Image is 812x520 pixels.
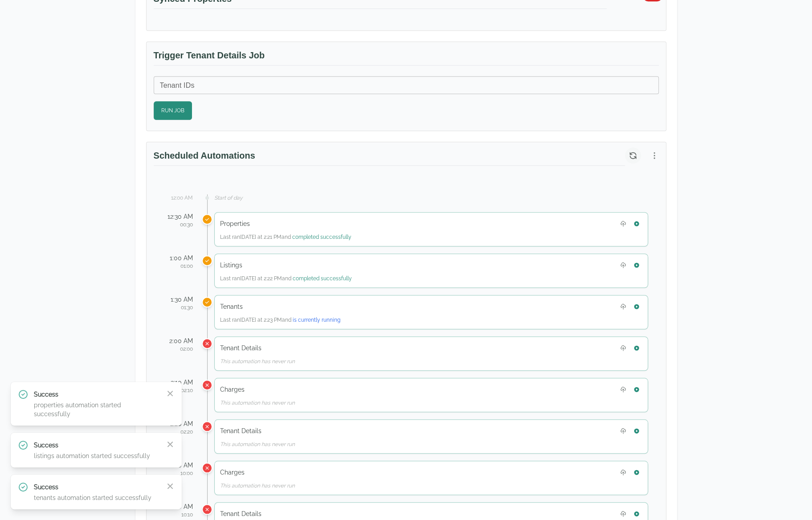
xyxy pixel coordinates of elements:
[202,338,212,349] div: Tenant Details was scheduled for 2:00 AM but missed its scheduled time and hasn't run
[646,147,662,164] button: More options
[617,218,629,229] button: Upload Properties file
[154,101,192,120] button: Run Job
[631,467,642,478] button: Run Charges now
[164,304,193,311] div: 01:30
[631,384,642,395] button: Run Charges now
[631,425,642,437] button: Run Tenant Details now
[202,297,212,307] div: Tenants was scheduled for 1:30 AM but ran at a different time (actual run: Today at 2:23 PM)
[34,483,159,491] p: Success
[293,275,352,282] span: completed successfully
[164,194,193,201] div: 12:00 AM
[164,221,193,228] div: 00:30
[220,441,642,448] div: This automation has never run
[220,219,250,228] h5: Properties
[202,214,212,225] div: Properties was scheduled for 12:30 AM but ran at a different time (actual run: Today at 2:21 PM)
[164,511,193,518] div: 10:10
[164,470,193,477] div: 10:00
[220,509,261,518] h5: Tenant Details
[214,194,648,201] div: Start of day
[293,317,340,323] span: is currently running
[164,254,193,262] div: 1:00 AM
[220,468,245,477] h5: Charges
[220,399,642,406] div: This automation has never run
[154,49,659,66] h3: Trigger Tenant Details Job
[631,342,642,354] button: Run Tenant Details now
[164,428,193,435] div: 02:20
[164,262,193,270] div: 01:00
[617,301,629,312] button: Upload Tenants file
[220,358,642,365] div: This automation has never run
[617,425,629,437] button: Upload Tenant Details file
[625,147,641,164] button: Refresh scheduled automations
[164,295,193,304] div: 1:30 AM
[34,441,159,450] p: Success
[617,508,629,520] button: Upload Tenant Details file
[202,255,212,266] div: Listings was scheduled for 1:00 AM but ran at a different time (actual run: Today at 2:22 PM)
[220,426,261,435] h5: Tenant Details
[34,401,159,418] p: properties automation started successfully
[631,508,642,520] button: Run Tenant Details now
[220,482,642,489] div: This automation has never run
[220,261,242,270] h5: Listings
[617,384,629,395] button: Upload Charges file
[220,317,340,323] span: Last ran [DATE] at 2:23 PM and
[164,336,193,345] div: 2:00 AM
[220,275,352,282] span: Last ran [DATE] at 2:22 PM and
[292,234,351,240] span: completed successfully
[617,342,629,354] button: Upload Tenant Details file
[34,451,159,460] p: listings automation started successfully
[617,467,629,478] button: Upload Charges file
[164,345,193,352] div: 02:00
[164,378,193,387] div: 2:10 AM
[617,259,629,271] button: Upload Listings file
[202,463,212,473] div: Charges was scheduled for 10:00 AM but missed its scheduled time and hasn't run
[631,218,642,229] button: Run Properties now
[202,380,212,390] div: Charges was scheduled for 2:10 AM but missed its scheduled time and hasn't run
[220,385,245,394] h5: Charges
[220,344,261,352] h5: Tenant Details
[631,301,642,312] button: Run Tenants now
[34,390,159,399] p: Success
[154,149,625,166] h3: Scheduled Automations
[202,421,212,432] div: Tenant Details was scheduled for 2:20 AM but missed its scheduled time and hasn't run
[220,234,351,240] span: Last ran [DATE] at 2:21 PM and
[202,504,212,515] div: Tenant Details was scheduled for 10:10 AM but missed its scheduled time and hasn't run
[34,493,159,502] p: tenants automation started successfully
[164,212,193,221] div: 12:30 AM
[220,302,243,311] h5: Tenants
[631,259,642,271] button: Run Listings now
